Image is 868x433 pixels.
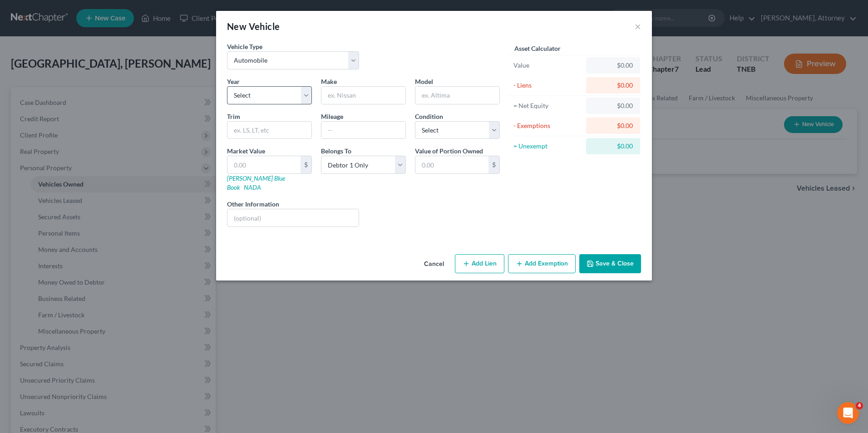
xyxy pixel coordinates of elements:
[635,21,641,32] button: ×
[301,156,311,173] div: $
[415,146,483,156] label: Value of Portion Owned
[321,147,351,155] span: Belongs To
[593,101,633,110] div: $0.00
[227,174,285,191] a: [PERSON_NAME] Blue Book
[321,112,343,121] label: Mileage
[415,156,488,173] input: 0.00
[593,61,633,70] div: $0.00
[227,199,279,209] label: Other Information
[227,20,280,33] div: New Vehicle
[227,112,240,121] label: Trim
[593,81,633,90] div: $0.00
[513,101,582,110] div: = Net Equity
[856,402,863,409] span: 4
[514,44,561,53] label: Asset Calculator
[227,42,262,51] label: Vehicle Type
[513,142,582,151] div: = Unexempt
[227,156,301,173] input: 0.00
[321,78,337,85] span: Make
[837,402,859,424] iframe: Intercom live chat
[488,156,499,173] div: $
[227,146,265,156] label: Market Value
[244,183,261,191] a: NADA
[508,254,576,273] button: Add Exemption
[227,209,359,226] input: (optional)
[513,61,582,70] div: Value
[321,122,405,139] input: --
[455,254,504,273] button: Add Lien
[417,255,451,273] button: Cancel
[593,142,633,151] div: $0.00
[415,87,499,104] input: ex. Altima
[227,77,240,86] label: Year
[513,121,582,130] div: - Exemptions
[415,77,433,86] label: Model
[513,81,582,90] div: - Liens
[227,122,311,139] input: ex. LS, LT, etc
[579,254,641,273] button: Save & Close
[321,87,405,104] input: ex. Nissan
[593,121,633,130] div: $0.00
[415,112,443,121] label: Condition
